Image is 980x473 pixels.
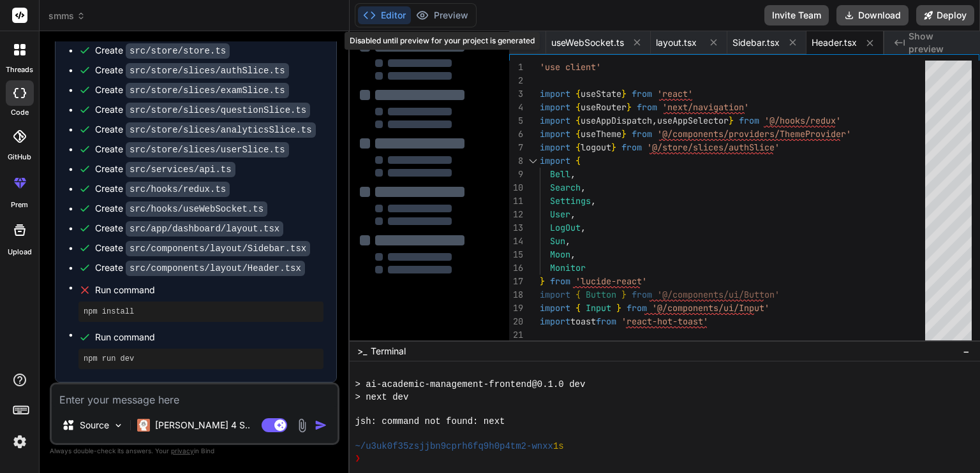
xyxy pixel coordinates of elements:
[909,30,970,55] span: Show preview
[95,222,283,235] div: Create
[581,101,627,113] span: useRouter
[550,208,570,220] span: User
[509,235,523,248] div: 14
[575,88,581,99] span: {
[113,420,124,431] img: Pick Models
[632,88,652,99] span: from
[95,331,323,344] span: Run command
[550,195,591,207] span: Settings
[553,440,564,453] span: 1s
[575,115,581,126] span: {
[575,302,581,314] span: {
[8,247,32,258] label: Upload
[540,88,570,99] span: import
[126,221,283,236] code: src/app/dashboard/layout.tsx
[315,419,327,432] img: icon
[95,261,305,275] div: Create
[550,262,586,273] span: Monitor
[596,316,616,327] span: from
[345,32,540,50] div: Disabled until preview for your project is generated
[637,101,657,113] span: from
[126,241,310,256] code: src/components/layout/Sidebar.tsx
[570,249,575,260] span: ,
[126,162,235,177] code: src/services/api.ts
[657,115,729,126] span: useAppSelector
[656,36,697,49] span: layout.tsx
[611,142,616,153] span: }
[739,115,759,126] span: from
[95,202,267,215] div: Create
[137,419,150,432] img: Claude 4 Sonnet
[570,168,575,180] span: ,
[550,182,581,193] span: Search
[621,289,627,300] span: }
[916,5,974,25] button: Deploy
[509,168,523,181] div: 9
[411,6,473,24] button: Preview
[586,289,616,300] span: Button
[550,249,570,260] span: Moon
[11,200,28,210] label: prem
[126,201,267,217] code: src/hooks/useWebSocket.ts
[6,64,33,75] label: threads
[586,302,611,314] span: Input
[357,345,367,358] span: >_
[48,10,85,22] span: smms
[581,128,621,140] span: useTheme
[540,101,570,113] span: import
[657,88,693,99] span: 'react'
[509,114,523,127] div: 5
[540,155,570,166] span: import
[509,74,523,87] div: 2
[621,128,627,140] span: }
[355,391,408,404] span: > next dev
[155,419,250,432] p: [PERSON_NAME] 4 S..
[550,275,570,287] span: from
[126,63,289,78] code: src/store/slices/authSlice.ts
[509,221,523,235] div: 13
[509,194,523,208] div: 11
[355,453,361,465] span: ❯
[591,195,596,207] span: ,
[509,61,523,74] div: 1
[621,316,708,327] span: 'react-hot-toast'
[621,88,627,99] span: }
[355,416,505,428] span: jsh: command not found: next
[540,316,570,327] span: import
[550,168,570,180] span: Bell
[662,101,749,113] span: 'next/navigation'
[126,103,310,118] code: src/store/slices/questionSlice.ts
[616,302,621,314] span: }
[509,302,523,315] div: 19
[95,284,323,296] span: Run command
[963,345,970,358] span: −
[509,87,523,101] div: 3
[126,182,230,197] code: src/hooks/redux.ts
[126,261,305,276] code: src/components/layout/Header.tsx
[509,127,523,141] div: 6
[509,101,523,114] div: 4
[764,5,829,25] button: Invite Team
[509,315,523,328] div: 20
[632,289,652,300] span: from
[570,316,596,327] span: toast
[581,222,586,233] span: ,
[627,302,647,314] span: from
[581,115,652,126] span: useAppDispatch
[358,6,411,24] button: Editor
[550,222,581,233] span: LogOut
[95,84,289,97] div: Create
[540,61,601,73] span: 'use client'
[581,142,611,153] span: logout
[540,289,570,300] span: import
[126,83,289,98] code: src/store/slices/examSlice.ts
[960,341,972,361] button: −
[575,155,581,166] span: {
[764,115,841,126] span: '@/hooks/redux'
[657,289,780,300] span: '@/components/ui/Button'
[647,142,780,153] span: '@/store/slices/authSlice'
[509,154,523,168] div: 8
[80,419,109,432] p: Source
[11,107,29,118] label: code
[627,101,632,113] span: }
